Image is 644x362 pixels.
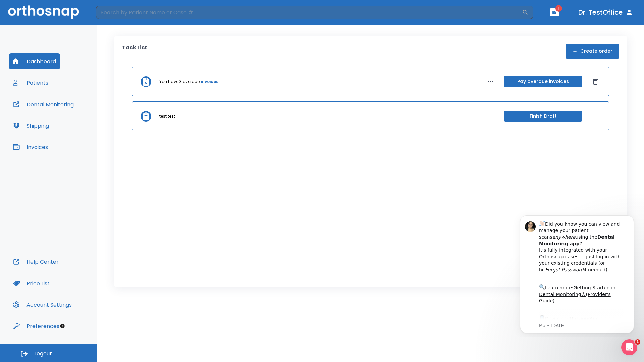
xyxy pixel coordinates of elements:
[9,75,52,91] button: Patients
[9,254,63,270] button: Help Center
[34,350,52,357] span: Logout
[9,118,53,134] button: Shipping
[9,318,63,334] button: Preferences
[201,79,218,85] a: invoices
[566,44,619,59] button: Create order
[114,10,119,16] button: Dismiss notification
[590,76,601,87] button: Dismiss
[635,339,640,345] span: 1
[29,114,114,120] p: Message from Ma, sent 6w ago
[9,139,52,155] button: Invoices
[59,323,65,329] div: Tooltip anchor
[510,209,644,337] iframe: Intercom notifications message
[9,53,60,69] button: Dashboard
[621,339,637,355] iframe: Intercom live chat
[504,111,582,122] button: Finish Draft
[9,275,54,291] button: Price List
[29,107,89,119] a: App Store
[504,76,582,87] button: Pay overdue invoices
[159,113,175,119] p: test test
[159,79,200,85] p: You have 3 overdue
[96,6,522,19] input: Search by Patient Name or Case #
[8,5,79,19] img: Orthosnap
[9,297,76,313] button: Account Settings
[555,5,562,12] span: 1
[29,105,114,139] div: Download the app: | ​ Let us know if you need help getting started!
[122,44,147,59] p: Task List
[9,96,78,112] button: Dental Monitoring
[576,6,636,18] button: Dr. TestOffice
